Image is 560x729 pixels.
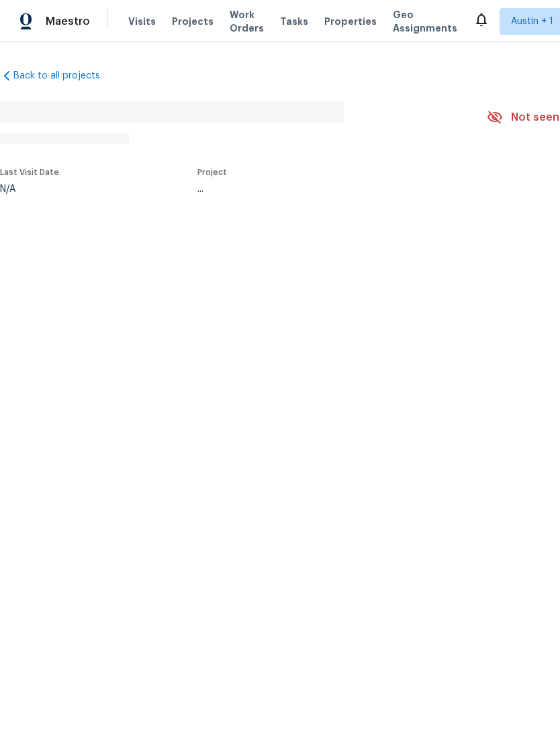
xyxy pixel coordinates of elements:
span: Work Orders [230,8,264,35]
span: Geo Assignments [393,8,457,35]
div: ... [197,184,455,194]
span: Visits [128,15,156,28]
span: Properties [324,15,377,28]
span: Maestro [46,15,90,28]
span: Project [197,168,227,176]
span: Austin + 1 [511,15,553,28]
span: Projects [172,15,214,28]
span: Tasks [280,17,308,26]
